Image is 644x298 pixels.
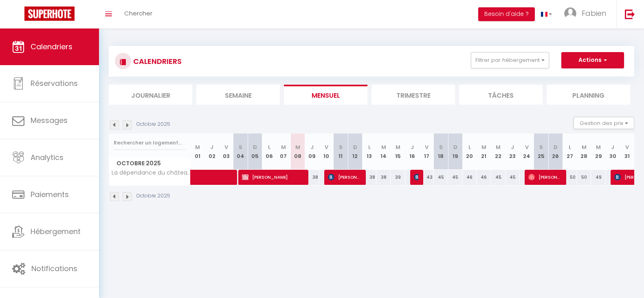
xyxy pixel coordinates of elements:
[596,143,601,151] abbr: M
[219,134,233,170] th: 03
[471,52,549,68] button: Filtrer par hébergement
[462,170,477,185] div: 46
[239,143,242,151] abbr: S
[547,85,630,105] li: Planning
[481,143,486,151] abbr: M
[195,143,200,151] abbr: M
[574,117,634,129] button: Gestion des prix
[242,169,304,185] span: [PERSON_NAME]
[191,134,205,170] th: 01
[539,143,543,151] abbr: S
[405,134,420,170] th: 16
[391,170,405,185] div: 39
[462,134,477,170] th: 20
[109,158,190,169] span: Octobre 2025
[582,8,606,18] span: Fabien
[24,7,75,21] img: Super Booking
[262,134,276,170] th: 06
[525,143,529,151] abbr: V
[420,134,434,170] th: 17
[281,143,286,151] abbr: M
[310,143,314,151] abbr: J
[305,134,319,170] th: 09
[620,134,634,170] th: 31
[511,143,514,151] abbr: J
[376,134,391,170] th: 14
[284,85,367,105] li: Mensuel
[577,170,591,185] div: 50
[328,169,361,185] span: [PERSON_NAME]
[528,169,562,185] span: [PERSON_NAME]
[420,170,434,185] div: 43
[548,134,563,170] th: 26
[411,143,414,151] abbr: J
[136,121,170,128] p: Octobre 2025
[477,170,491,185] div: 46
[31,115,68,125] span: Messages
[606,134,620,170] th: 30
[196,85,280,105] li: Semaine
[131,52,182,70] h3: CALENDRIERS
[439,143,443,151] abbr: S
[368,143,371,151] abbr: L
[448,170,462,185] div: 45
[591,134,605,170] th: 29
[295,143,300,151] abbr: M
[582,143,587,151] abbr: M
[468,143,471,151] abbr: L
[31,226,81,237] span: Hébergement
[362,170,376,185] div: 38
[353,143,357,151] abbr: D
[478,7,535,21] button: Besoin d'aide ?
[534,134,548,170] th: 25
[114,136,186,150] input: Rechercher un logement...
[506,134,520,170] th: 23
[233,134,248,170] th: 04
[425,143,429,151] abbr: V
[434,134,448,170] th: 18
[459,85,543,105] li: Tâches
[453,143,457,151] abbr: D
[205,134,219,170] th: 02
[554,143,558,151] abbr: D
[611,143,614,151] abbr: J
[561,52,624,68] button: Actions
[625,9,635,19] img: logout
[396,143,400,151] abbr: M
[305,170,319,185] div: 38
[577,134,591,170] th: 28
[210,143,213,151] abbr: J
[224,143,228,151] abbr: V
[334,134,348,170] th: 11
[491,134,505,170] th: 22
[110,170,192,176] span: La dépendance du château de [GEOGRAPHIC_DATA].
[31,152,64,162] span: Analytics
[136,192,170,200] p: Octobre 2025
[563,170,577,185] div: 50
[348,134,362,170] th: 12
[124,9,152,18] span: Chercher
[371,85,455,105] li: Trimestre
[563,134,577,170] th: 27
[391,134,405,170] th: 15
[31,42,73,52] span: Calendriers
[268,143,270,151] abbr: L
[625,143,629,151] abbr: V
[506,170,520,185] div: 45
[448,134,462,170] th: 19
[31,189,69,199] span: Paiements
[491,170,505,185] div: 45
[564,7,576,20] img: ...
[109,85,192,105] li: Journalier
[31,263,77,274] span: Notifications
[290,134,305,170] th: 08
[319,134,334,170] th: 10
[376,170,391,185] div: 38
[434,170,448,185] div: 45
[569,143,571,151] abbr: L
[248,134,262,170] th: 05
[253,143,257,151] abbr: D
[477,134,491,170] th: 21
[31,78,78,88] span: Réservations
[414,169,419,185] span: [PERSON_NAME]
